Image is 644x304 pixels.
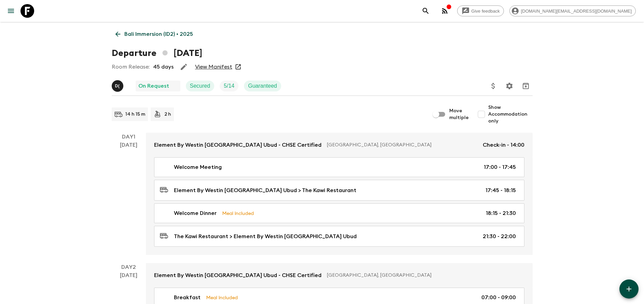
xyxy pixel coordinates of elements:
span: Show Accommodation only [488,104,533,125]
a: The Kawi Restaurant > Element By Westin [GEOGRAPHIC_DATA] Ubud21:30 - 22:00 [154,226,524,247]
p: On Request [138,82,169,90]
a: Give feedback [457,5,504,16]
span: Move multiple [449,107,469,121]
p: 14 h 15 m [125,111,145,118]
p: Meal Included [206,294,238,301]
p: 07:00 - 09:00 [481,293,516,302]
div: [DATE] [120,141,137,255]
p: Room Release: [112,63,150,71]
p: Meal Included [222,209,254,217]
p: 45 days [153,63,174,71]
button: D( [112,80,125,92]
p: [GEOGRAPHIC_DATA], [GEOGRAPHIC_DATA] [327,272,519,279]
a: Welcome Meeting17:00 - 17:45 [154,157,524,177]
a: Bali Immersion (ID2) • 2025 [112,27,197,41]
p: Guaranteed [248,82,277,90]
button: Settings [503,79,516,93]
p: Day 2 [112,263,146,271]
p: Element By Westin [GEOGRAPHIC_DATA] Ubud - CHSE Certified [154,271,321,279]
a: View Manifest [195,63,232,70]
button: menu [4,4,18,18]
span: Dedi (Komang) Wardana [112,82,125,88]
p: Check-in - 14:00 [483,141,524,149]
p: Day 1 [112,133,146,141]
a: Element By Westin [GEOGRAPHIC_DATA] Ubud - CHSE Certified[GEOGRAPHIC_DATA], [GEOGRAPHIC_DATA] [146,263,533,288]
p: 17:00 - 17:45 [484,163,516,171]
p: 2 h [164,111,171,118]
p: The Kawi Restaurant > Element By Westin [GEOGRAPHIC_DATA] Ubud [174,232,357,241]
a: Welcome DinnerMeal Included18:15 - 21:30 [154,203,524,223]
button: Archive (Completed, Cancelled or Unsynced Departures only) [519,79,533,93]
span: Give feedback [468,9,504,14]
p: Bali Immersion (ID2) • 2025 [124,30,193,38]
p: 21:30 - 22:00 [483,232,516,241]
p: [GEOGRAPHIC_DATA], [GEOGRAPHIC_DATA] [327,142,477,148]
p: Element By Westin [GEOGRAPHIC_DATA] Ubud > The Kawi Restaurant [174,186,356,194]
div: Trip Fill [220,81,238,91]
span: [DOMAIN_NAME][EMAIL_ADDRESS][DOMAIN_NAME] [517,9,635,14]
p: Breakfast [174,293,201,302]
p: Welcome Dinner [174,209,217,217]
p: 17:45 - 18:15 [485,186,516,194]
h1: Departure [DATE] [112,46,202,60]
p: Welcome Meeting [174,163,222,171]
p: D ( [115,83,120,89]
button: Update Price, Early Bird Discount and Costs [487,79,500,93]
div: [DOMAIN_NAME][EMAIL_ADDRESS][DOMAIN_NAME] [509,5,636,16]
p: Secured [190,82,210,90]
p: 5 / 14 [224,82,234,90]
button: search adventures [419,4,433,18]
p: Element By Westin [GEOGRAPHIC_DATA] Ubud - CHSE Certified [154,141,321,149]
div: Secured [186,81,215,91]
a: Element By Westin [GEOGRAPHIC_DATA] Ubud > The Kawi Restaurant17:45 - 18:15 [154,180,524,201]
a: Element By Westin [GEOGRAPHIC_DATA] Ubud - CHSE Certified[GEOGRAPHIC_DATA], [GEOGRAPHIC_DATA]Chec... [146,133,533,157]
p: 18:15 - 21:30 [486,209,516,217]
